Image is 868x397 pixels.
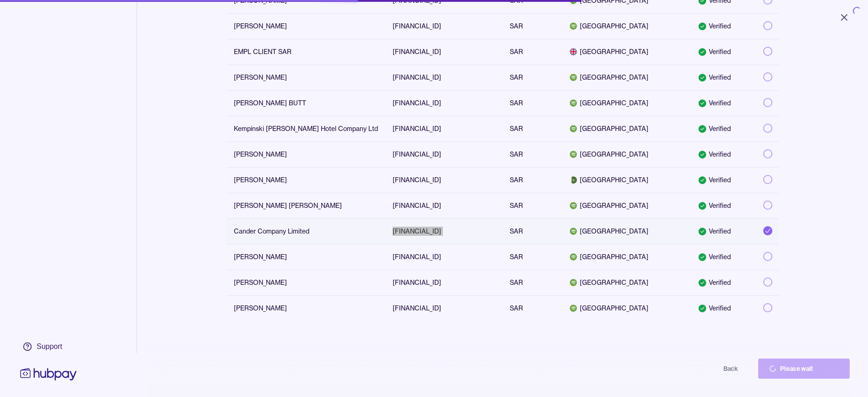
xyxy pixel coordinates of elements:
div: Verified [698,150,749,159]
div: Verified [698,304,749,313]
span: [GEOGRAPHIC_DATA] [570,175,684,185]
div: Verified [698,175,749,185]
span: [GEOGRAPHIC_DATA] [570,227,684,236]
td: SAR [502,218,562,244]
td: [FINANCIAL_ID] [385,39,502,65]
a: Support [18,337,79,356]
td: [FINANCIAL_ID] [385,244,502,270]
td: [FINANCIAL_ID] [385,295,502,321]
td: [PERSON_NAME] [226,13,385,39]
span: [GEOGRAPHIC_DATA] [570,304,684,313]
td: [PERSON_NAME] [226,65,385,90]
div: Verified [698,201,749,210]
td: SAR [502,65,562,90]
div: Verified [698,22,749,31]
div: Verified [698,98,749,108]
span: [GEOGRAPHIC_DATA] [570,278,684,287]
div: Verified [698,73,749,82]
td: SAR [502,141,562,167]
td: [FINANCIAL_ID] [385,218,502,244]
td: [PERSON_NAME] BUTT [226,90,385,116]
div: Verified [698,47,749,56]
td: [PERSON_NAME] [226,295,385,321]
span: [GEOGRAPHIC_DATA] [570,22,684,31]
td: [PERSON_NAME] [226,270,385,295]
td: SAR [502,90,562,116]
div: Verified [698,227,749,236]
td: EMPL CLIENT SAR [226,39,385,65]
td: [PERSON_NAME] [PERSON_NAME] [226,193,385,218]
span: [GEOGRAPHIC_DATA] [570,47,684,56]
td: [FINANCIAL_ID] [385,65,502,90]
td: SAR [502,244,562,270]
td: SAR [502,167,562,193]
td: [PERSON_NAME] [226,244,385,270]
td: [FINANCIAL_ID] [385,167,502,193]
span: [GEOGRAPHIC_DATA] [570,98,684,108]
td: [FINANCIAL_ID] [385,193,502,218]
td: SAR [502,39,562,65]
td: [FINANCIAL_ID] [385,141,502,167]
td: Kempinski [PERSON_NAME] Hotel Company Ltd [226,116,385,141]
div: Support [37,342,62,352]
td: [FINANCIAL_ID] [385,90,502,116]
td: Cander Company Limited [226,218,385,244]
td: SAR [502,270,562,295]
td: [FINANCIAL_ID] [385,116,502,141]
div: Verified [698,252,749,261]
td: [FINANCIAL_ID] [385,13,502,39]
td: SAR [502,295,562,321]
div: Verified [698,124,749,133]
td: [PERSON_NAME] [226,167,385,193]
td: SAR [502,193,562,218]
td: SAR [502,116,562,141]
span: [GEOGRAPHIC_DATA] [570,201,684,210]
td: [PERSON_NAME] [226,141,385,167]
span: [GEOGRAPHIC_DATA] [570,124,684,133]
td: SAR [502,13,562,39]
span: [GEOGRAPHIC_DATA] [570,150,684,159]
td: [FINANCIAL_ID] [385,270,502,295]
span: [GEOGRAPHIC_DATA] [570,252,684,261]
button: Close [828,7,861,27]
div: Verified [698,278,749,287]
span: [GEOGRAPHIC_DATA] [570,73,684,82]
